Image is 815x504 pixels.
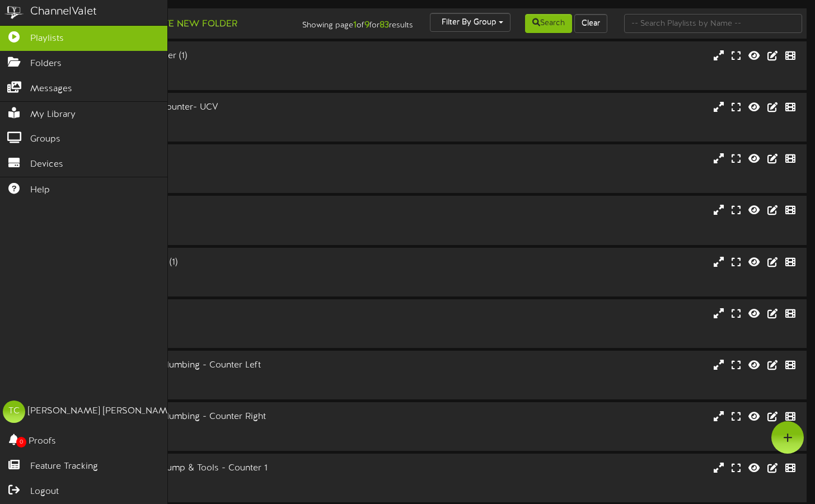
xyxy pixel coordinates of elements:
div: Cedar City Main Counter [45,204,349,217]
span: Proofs [29,435,56,448]
strong: 1 [353,20,357,30]
div: Cedar City - Counter (1) [45,153,349,166]
div: [PERSON_NAME] [PERSON_NAME] [28,405,175,418]
button: Clear [574,14,607,33]
div: [PERSON_NAME] West Plumbing - Counter Right [45,411,349,423]
div: Landscape ( 16:9 ) [45,269,349,278]
div: ChannelValet [30,4,97,20]
div: # 14588 [45,72,349,82]
span: Logout [30,486,59,498]
span: Devices [30,158,63,171]
span: Messages [30,83,72,96]
div: Electric Motors 1 [45,308,349,321]
div: Landscape ( 16:9 ) [45,217,349,227]
button: Create New Folder [129,17,241,31]
div: TC [3,401,25,423]
span: Groups [30,133,60,146]
button: Filter By Group [430,13,510,32]
div: # 12596 [45,330,349,340]
div: # 14589 [45,278,349,288]
div: [PERSON_NAME] Main Counter- UCV [45,101,349,114]
div: # 16066 [45,124,349,133]
span: Playlists [30,32,64,45]
div: # 13344 [45,175,349,185]
input: -- Search Playlists by Name -- [624,14,802,33]
div: Denver Utilities - Counter (1) [45,256,349,269]
strong: 9 [364,20,369,30]
span: My Library [30,109,76,121]
div: [PERSON_NAME] - Counter (1) [45,50,349,63]
strong: 83 [380,20,389,30]
div: Showing page of for results [292,13,421,32]
div: Landscape ( 16:9 ) [45,475,349,484]
span: Help [30,184,50,197]
div: # 11780 [45,381,349,391]
span: Feature Tracking [30,460,98,473]
div: [PERSON_NAME] West Pump & Tools - Counter 1 [45,462,349,475]
div: Landscape ( 16:9 ) [45,114,349,124]
div: # 7921 [45,227,349,236]
div: Landscape ( 16:9 ) [45,166,349,175]
button: Search [525,14,572,33]
div: # 11887 [45,484,349,494]
div: Landscape ( 16:9 ) [45,372,349,381]
div: [PERSON_NAME] West Plumbing - Counter Left [45,359,349,372]
div: # 11781 [45,433,349,442]
span: 0 [16,437,26,448]
span: Folders [30,58,62,70]
div: Landscape ( 16:9 ) [45,423,349,433]
div: Landscape ( 16:9 ) [45,320,349,329]
div: Landscape ( 16:9 ) [45,63,349,72]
